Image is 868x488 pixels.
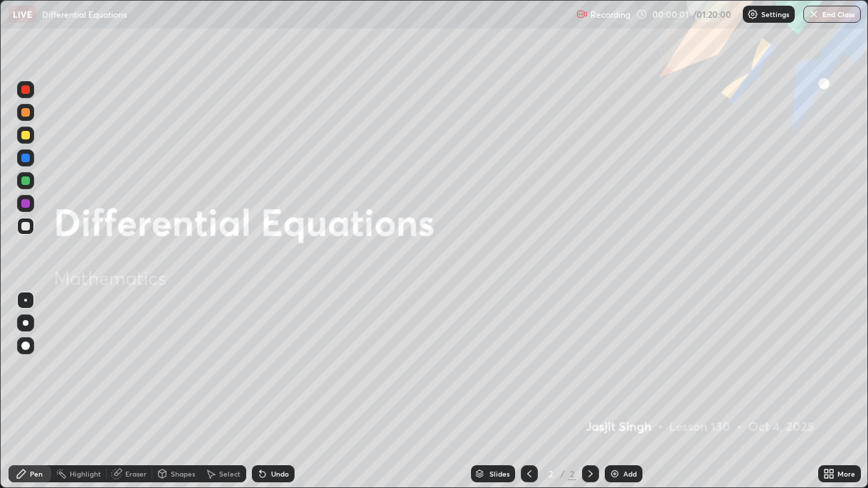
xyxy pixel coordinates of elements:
img: class-settings-icons [747,9,758,20]
div: Add [623,470,637,477]
p: Settings [761,11,789,18]
img: add-slide-button [609,468,620,479]
p: LIVE [13,9,32,20]
img: end-class-cross [808,9,820,20]
div: 2 [568,467,576,480]
p: Recording [591,9,630,20]
div: Eraser [125,470,147,477]
p: Differential Equations [42,9,127,20]
div: Shapes [171,470,195,477]
div: Pen [30,470,43,477]
div: Highlight [70,470,101,477]
div: More [837,470,855,477]
div: / [561,470,565,478]
div: Undo [271,470,289,477]
div: Slides [489,470,509,477]
img: recording.375f2c34.svg [576,9,588,20]
div: 2 [544,470,558,478]
button: End Class [803,6,861,23]
div: Select [219,470,240,477]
